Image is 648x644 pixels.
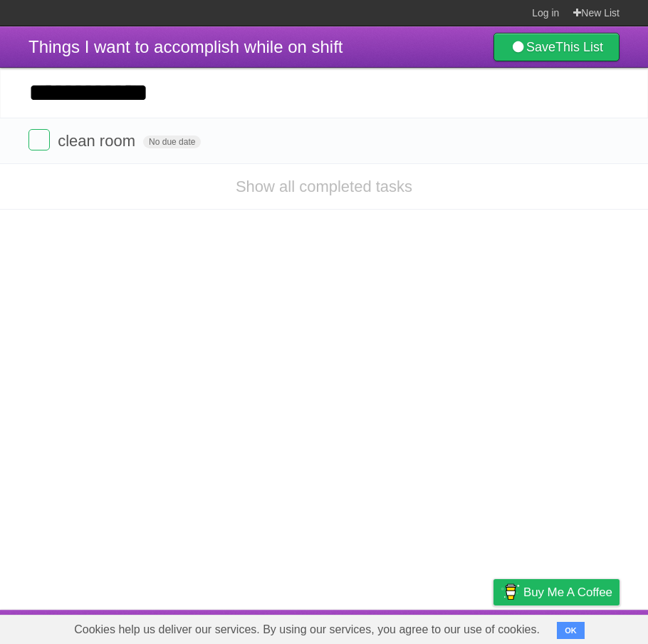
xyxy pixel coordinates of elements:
[555,40,603,54] b: This List
[236,178,412,195] a: Show all completed tasks
[475,613,512,640] a: Privacy
[143,136,201,148] span: No due date
[60,615,554,644] span: Cookies help us deliver our services. By using our services, you agree to our use of cookies.
[493,579,620,605] a: Buy me a coffee
[530,613,620,640] a: Suggest a feature
[493,33,620,61] a: SaveThis List
[557,622,585,639] button: OK
[304,613,334,640] a: About
[351,613,409,640] a: Developers
[523,580,612,605] span: Buy me a coffee
[427,613,458,640] a: Terms
[501,580,520,604] img: Buy me a coffee
[28,37,343,56] span: Things I want to accomplish while on shift
[58,132,139,150] span: clean room
[28,129,50,150] label: Done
